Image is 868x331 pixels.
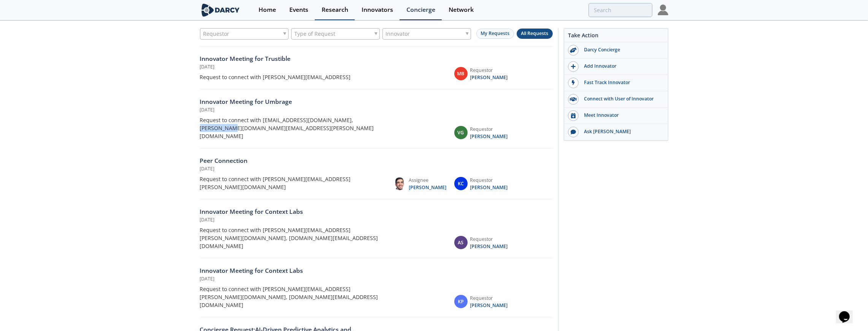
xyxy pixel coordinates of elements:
[200,54,385,64] div: Innovator Meeting
[200,207,385,216] div: Innovator Meeting
[579,128,664,135] div: Ask [PERSON_NAME]
[406,7,435,13] div: Concierge
[265,207,303,216] a: Context Labs
[470,126,508,133] div: View Profile
[470,302,508,309] span: [PERSON_NAME]
[579,112,664,119] div: Meet Innovator
[200,156,385,165] div: Peer Connection
[200,216,215,223] div: [DATE]
[200,226,385,250] div: Request to connect with [PERSON_NAME][EMAIL_ADDRESS][PERSON_NAME][DOMAIN_NAME], [DOMAIN_NAME][EMA...
[200,97,385,107] div: Innovator Meeting
[449,7,474,13] div: Network
[409,177,447,184] div: Assignee
[470,243,508,250] span: [PERSON_NAME]
[255,266,264,275] span: for
[259,7,276,13] div: Home
[564,31,668,42] div: Take Action
[265,54,291,63] a: Trustible
[362,7,393,13] div: Innovators
[579,95,664,102] div: Connect with User of Innovator
[521,30,548,37] span: All Requests
[203,29,230,39] span: Requestor
[265,97,292,106] a: Umbrage
[322,7,348,13] div: Research
[255,207,264,216] span: for
[579,63,664,70] div: Add Innovator
[200,64,215,70] div: [DATE]
[454,126,468,139] div: VG
[836,301,860,323] iframe: chat widget
[200,116,385,140] div: Request to connect with [EMAIL_ADDRESS][DOMAIN_NAME], [PERSON_NAME][DOMAIN_NAME][EMAIL_ADDRESS][P...
[289,7,308,13] div: Events
[454,295,468,308] div: KP
[255,97,264,106] span: for
[291,28,380,40] div: Type of Request
[200,266,385,275] div: Innovator Meeting
[200,175,385,191] div: Request to connect with [PERSON_NAME][EMAIL_ADDRESS][PERSON_NAME][DOMAIN_NAME]
[470,67,508,74] div: View Profile
[200,73,385,81] div: Request to connect with [PERSON_NAME][EMAIL_ADDRESS]
[517,29,553,39] button: All Requests
[200,3,241,17] img: logo-wide.svg
[200,275,215,282] div: [DATE]
[470,177,508,184] div: View Profile
[589,3,652,17] input: Advanced Search
[382,28,471,40] div: Innovator
[454,177,468,190] div: KC
[476,29,514,39] button: My Requests
[470,295,508,302] div: View Profile
[579,79,664,86] div: Fast Track Innovator
[393,177,406,190] img: 44401130-f463-4f9c-a816-b31c67b6af04
[200,165,215,172] div: [DATE]
[200,285,385,309] div: Request to connect with [PERSON_NAME][EMAIL_ADDRESS][PERSON_NAME][DOMAIN_NAME], [DOMAIN_NAME][EMA...
[454,67,468,80] div: MB
[255,54,264,63] span: for
[386,29,410,39] span: Innovator
[658,5,668,15] img: Profile
[579,46,664,53] div: Darcy Concierge
[470,184,508,191] span: [PERSON_NAME]
[200,107,215,113] div: [DATE]
[409,184,447,191] span: [PERSON_NAME]
[265,266,303,275] a: Context Labs
[470,236,508,243] div: View Profile
[454,236,468,249] div: AS
[295,29,336,39] span: Type of Request
[470,133,508,140] span: [PERSON_NAME]
[470,74,508,81] span: [PERSON_NAME]
[200,28,289,40] div: Requestor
